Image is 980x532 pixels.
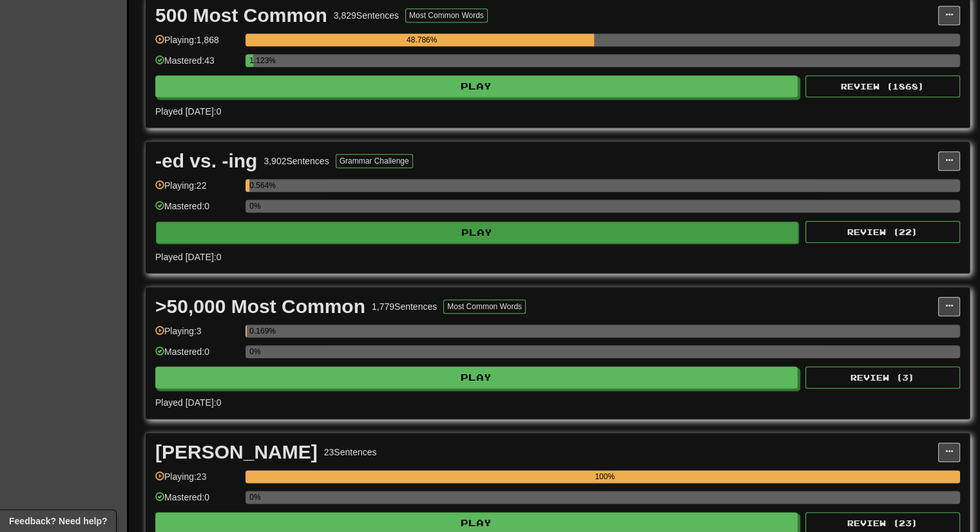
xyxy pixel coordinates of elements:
[155,297,365,316] div: >50,000 Most Common
[155,106,221,117] span: Played [DATE]: 0
[155,325,239,346] div: Playing: 3
[155,33,239,55] div: Playing: 1,868
[155,200,239,221] div: Mastered: 0
[334,9,399,22] div: 3,829 Sentences
[805,366,960,388] button: Review (3)
[155,366,798,388] button: Play
[249,33,594,46] div: 48.786%
[249,54,253,67] div: 1.123%
[405,8,488,23] button: Most Common Words
[324,446,377,459] div: 23 Sentences
[155,470,239,491] div: Playing: 23
[443,299,526,314] button: Most Common Words
[249,470,960,483] div: 100%
[155,491,239,512] div: Mastered: 0
[155,151,257,171] div: -ed vs. -ing
[805,221,960,243] button: Review (22)
[156,222,798,243] button: Play
[155,345,239,366] div: Mastered: 0
[155,442,318,462] div: [PERSON_NAME]
[155,75,798,97] button: Play
[155,397,221,408] span: Played [DATE]: 0
[9,515,107,527] span: Open feedback widget
[155,179,239,200] div: Playing: 22
[155,6,327,25] div: 500 Most Common
[155,252,221,262] span: Played [DATE]: 0
[336,154,413,168] button: Grammar Challenge
[372,300,437,313] div: 1,779 Sentences
[155,54,239,75] div: Mastered: 43
[805,75,960,97] button: Review (1868)
[264,155,329,167] div: 3,902 Sentences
